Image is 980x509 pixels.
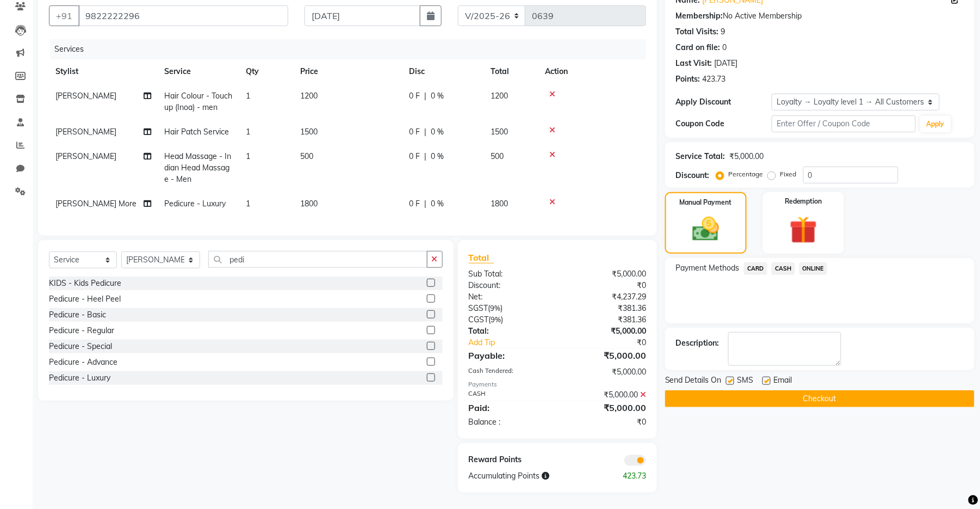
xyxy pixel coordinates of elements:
span: [PERSON_NAME] [55,151,116,161]
span: 1 [246,151,250,161]
div: Pedicure - Advance [49,357,117,368]
div: 0 [723,42,727,53]
span: ONLINE [799,262,828,275]
span: 1 [246,127,250,137]
label: Fixed [780,169,797,179]
div: Pedicure - Special [49,341,112,352]
span: 1200 [491,91,508,101]
span: 1500 [491,127,508,137]
div: Apply Discount [676,96,772,108]
span: | [424,126,426,138]
div: ₹5,000.00 [557,349,654,362]
button: Checkout [665,390,975,407]
div: Card on file: [676,42,721,53]
div: Service Total: [676,151,725,162]
div: Total Visits: [676,26,719,38]
span: SGST [469,303,488,313]
div: CASH [461,389,557,401]
span: 0 % [431,90,444,102]
span: [PERSON_NAME] [55,91,116,101]
div: ₹381.36 [557,303,654,314]
label: Redemption [785,197,822,206]
span: Email [774,375,792,388]
span: 0 % [431,151,444,162]
span: [PERSON_NAME] [55,127,116,137]
div: [DATE] [715,58,738,69]
div: ( ) [461,303,557,314]
span: | [424,90,426,102]
th: Action [538,59,646,84]
div: Services [50,39,654,59]
span: Hair Colour - Touch up (Inoa) - men [164,91,232,112]
img: _gift.svg [781,213,826,247]
span: CASH [772,262,795,275]
span: Total [469,252,494,263]
div: ₹381.36 [557,314,654,326]
div: Discount: [676,170,710,181]
span: Send Details On [665,375,722,388]
span: Head Massage - Indian Head Massage - Men [164,151,231,184]
div: Description: [676,338,720,349]
div: Coupon Code [676,118,772,130]
span: 500 [300,151,313,161]
span: 1200 [300,91,318,101]
th: Stylist [49,59,158,84]
span: CARD [744,262,767,275]
span: 0 F [409,90,420,102]
div: Pedicure - Basic [49,309,106,321]
span: 1500 [300,127,318,137]
div: Paid: [461,401,557,414]
div: Membership: [676,10,723,22]
div: ₹0 [574,337,654,348]
span: 0 F [409,151,420,162]
div: Reward Points [461,454,557,466]
label: Manual Payment [680,198,732,207]
div: No Active Membership [676,10,964,22]
span: Pedicure - Luxury [164,199,226,208]
div: 9 [721,26,725,38]
a: Add Tip [461,337,574,348]
span: 0 % [431,126,444,138]
th: Disc [402,59,484,84]
span: Hair Patch Service [164,127,229,137]
span: 1 [246,199,250,208]
div: ( ) [461,314,557,326]
div: Last Visit: [676,58,712,69]
div: ₹0 [557,280,654,291]
span: CGST [469,315,489,324]
th: Qty [239,59,294,84]
span: 1800 [300,199,318,208]
div: ₹5,000.00 [557,326,654,337]
div: 423.73 [606,470,654,482]
input: Enter Offer / Coupon Code [772,115,915,132]
div: ₹5,000.00 [557,389,654,401]
div: Points: [676,73,700,85]
th: Price [294,59,402,84]
div: Balance : [461,416,557,428]
div: ₹5,000.00 [557,366,654,378]
div: ₹5,000.00 [557,401,654,414]
button: +91 [49,5,79,26]
img: _cash.svg [684,214,727,244]
input: Search by Name/Mobile/Email/Code [78,5,288,26]
span: 9% [491,315,501,324]
span: Payment Methods [676,262,740,274]
span: 1 [246,91,250,101]
div: Pedicure - Heel Peel [49,293,121,305]
div: Accumulating Points [461,470,606,482]
span: 0 F [409,126,420,138]
span: [PERSON_NAME] More [55,199,137,208]
div: ₹5,000.00 [557,268,654,280]
span: | [424,151,426,162]
span: 0 F [409,198,420,210]
label: Percentage [729,169,764,179]
span: 500 [491,151,504,161]
span: 0 % [431,198,444,210]
div: Sub Total: [461,268,557,280]
div: Payable: [461,349,557,362]
div: Discount: [461,280,557,291]
div: Cash Tendered: [461,366,557,378]
div: 423.73 [703,73,726,85]
button: Apply [920,116,951,132]
div: Total: [461,326,557,337]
